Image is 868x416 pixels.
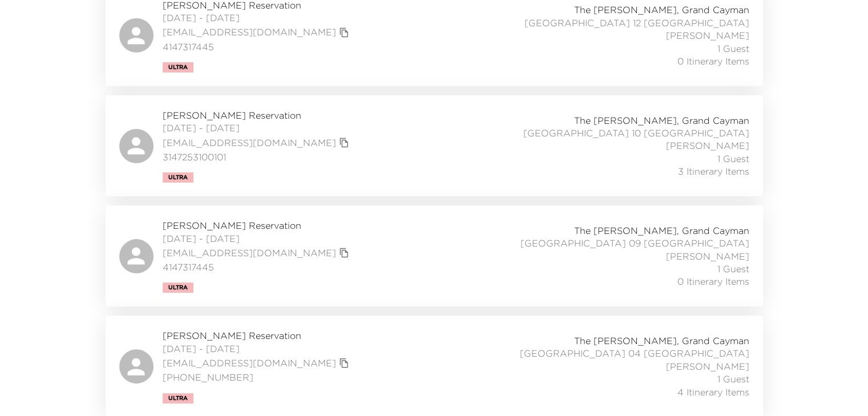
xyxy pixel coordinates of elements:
span: The [PERSON_NAME], Grand Cayman [574,114,749,127]
span: 1 Guest [717,42,749,55]
span: [GEOGRAPHIC_DATA] 10 [GEOGRAPHIC_DATA] [523,127,749,139]
span: The [PERSON_NAME], Grand Cayman [574,334,749,347]
span: Ultra [168,395,188,402]
span: 4147317445 [163,41,352,53]
span: [PERSON_NAME] [666,29,749,42]
span: Ultra [168,174,188,181]
span: 1 Guest [717,152,749,165]
a: [EMAIL_ADDRESS][DOMAIN_NAME] [163,26,336,38]
button: copy primary member email [336,25,352,41]
span: 1 Guest [717,262,749,275]
span: [PHONE_NUMBER] [163,371,352,383]
span: 1 Guest [717,373,749,385]
a: [EMAIL_ADDRESS][DOMAIN_NAME] [163,136,336,149]
span: [GEOGRAPHIC_DATA] 09 [GEOGRAPHIC_DATA] [520,237,749,249]
span: [DATE] - [DATE] [163,11,352,24]
span: [PERSON_NAME] [666,139,749,152]
span: [DATE] - [DATE] [163,232,352,245]
span: Ultra [168,64,188,71]
span: [GEOGRAPHIC_DATA] 12 [GEOGRAPHIC_DATA] [524,17,749,29]
span: 0 Itinerary Items [677,55,749,67]
span: The [PERSON_NAME], Grand Cayman [574,224,749,237]
button: copy primary member email [336,245,352,261]
a: [PERSON_NAME] Reservation[DATE] - [DATE][EMAIL_ADDRESS][DOMAIN_NAME]copy primary member email4147... [106,205,763,306]
span: [PERSON_NAME] Reservation [163,109,352,122]
span: 4147317445 [163,261,352,273]
span: [PERSON_NAME] [666,250,749,262]
span: 4 Itinerary Items [677,386,749,398]
span: [DATE] - [DATE] [163,122,352,134]
span: [PERSON_NAME] Reservation [163,329,352,342]
span: [DATE] - [DATE] [163,342,352,355]
span: [PERSON_NAME] [666,360,749,373]
button: copy primary member email [336,355,352,371]
span: [GEOGRAPHIC_DATA] 04 [GEOGRAPHIC_DATA] [520,347,749,360]
a: [EMAIL_ADDRESS][DOMAIN_NAME] [163,357,336,369]
span: Ultra [168,284,188,291]
span: 3 Itinerary Items [678,165,749,177]
span: The [PERSON_NAME], Grand Cayman [574,3,749,16]
span: 3147253100101 [163,151,352,163]
button: copy primary member email [336,135,352,151]
a: [EMAIL_ADDRESS][DOMAIN_NAME] [163,247,336,259]
a: [PERSON_NAME] Reservation[DATE] - [DATE][EMAIL_ADDRESS][DOMAIN_NAME]copy primary member email3147... [106,95,763,196]
span: 0 Itinerary Items [677,275,749,288]
span: [PERSON_NAME] Reservation [163,219,352,232]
